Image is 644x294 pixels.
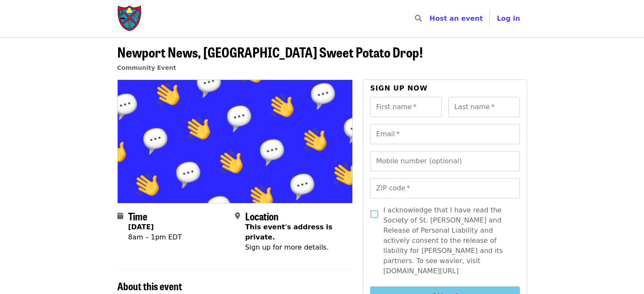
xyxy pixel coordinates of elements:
span: Location [245,209,279,223]
i: map-marker-alt icon [235,212,240,220]
input: First name [370,97,442,117]
img: Society of St. Andrew - Home [117,5,143,32]
span: Time [128,209,147,223]
span: I acknowledge that I have read the Society of St. [PERSON_NAME] and Release of Personal Liability... [383,205,513,276]
i: search icon [415,14,422,22]
span: Sign up for more details. [245,243,329,251]
span: Sign up now [370,84,428,92]
input: ZIP code [370,178,520,198]
div: 8am – 1pm EDT [128,232,182,242]
img: Newport News, VA Sweet Potato Drop! organized by Society of St. Andrew [118,80,353,203]
strong: [DATE] [128,223,154,231]
span: Newport News, [GEOGRAPHIC_DATA] Sweet Potato Drop! [117,42,423,62]
a: Community Event [117,64,176,71]
span: Log in [497,14,520,22]
i: calendar icon [117,212,123,220]
a: Host an event [429,14,483,22]
button: Log in [490,10,527,27]
span: About this event [117,278,182,293]
span: This event's address is private. [245,223,332,241]
input: Mobile number (optional) [370,151,520,171]
input: Last name [448,97,520,117]
input: Email [370,124,520,144]
input: Search [427,8,434,29]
